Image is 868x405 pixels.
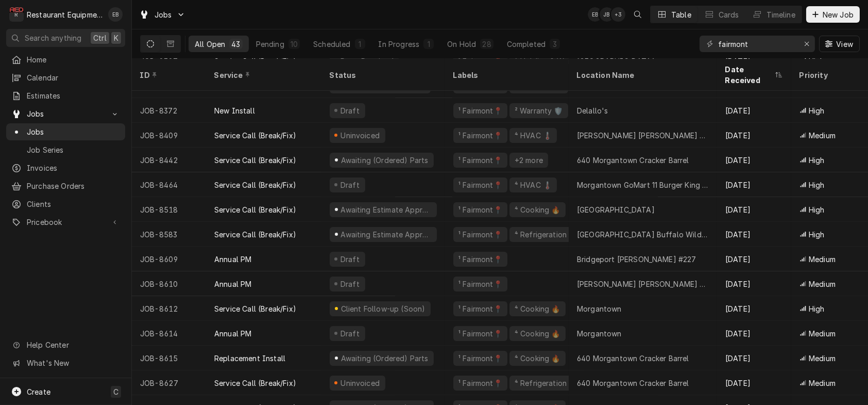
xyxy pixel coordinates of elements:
div: ¹ Fairmont📍 [457,204,503,215]
div: Uninvoiced [339,130,381,141]
div: JOB-8627 [132,370,206,395]
div: ¹ Fairmont📍 [457,303,503,314]
div: Draft [339,279,361,289]
div: Morgantown [577,328,622,339]
div: 43 [231,39,240,50]
span: Jobs [27,108,105,119]
div: New Install [214,105,255,116]
a: Go to Jobs [6,105,125,122]
div: Uninvoiced [339,378,381,388]
span: High [809,155,825,166]
a: Job Series [6,141,125,158]
a: Jobs [6,123,125,140]
div: 1 [426,39,432,50]
span: High [809,303,825,314]
span: Medium [809,254,836,265]
div: JOB-8614 [132,321,206,346]
div: Morgantown [577,303,622,314]
div: Awaiting (Ordered) Parts [339,353,429,364]
div: Timeline [767,9,795,20]
div: Restaurant Equipment Diagnostics's Avatar [9,7,24,22]
span: Estimates [27,90,120,101]
a: Go to Jobs [135,6,190,23]
span: High [809,229,825,240]
div: ⁴ Cooking 🔥 [514,303,561,314]
div: Service Call (Break/Fix) [214,303,296,314]
div: 3 [552,39,558,50]
div: EB [588,7,602,22]
a: Clients [6,196,125,213]
div: ¹ Fairmont📍 [457,105,503,116]
div: Date Received [725,64,773,86]
div: Location Name [577,70,707,80]
span: High [809,204,825,215]
span: Pricebook [27,217,105,228]
div: ¹ Fairmont📍 [457,130,503,141]
div: 1 [357,39,363,50]
div: Priority [799,70,855,80]
a: Go to What's New [6,354,125,371]
span: Calendar [27,72,120,83]
div: Draft [339,180,361,190]
div: JOB-8583 [132,222,206,247]
span: High [809,105,825,116]
div: ⁴ Cooking 🔥 [514,328,561,339]
div: JOB-8518 [132,197,206,222]
div: ¹ Fairmont📍 [457,155,503,166]
div: Restaurant Equipment Diagnostics [27,9,103,20]
div: Emily Bird's Avatar [588,7,602,22]
div: JOB-8609 [132,247,206,271]
div: JOB-8610 [132,271,206,296]
div: [DATE] [717,123,791,148]
div: ⁴ HVAC 🌡️ [514,180,553,190]
div: [GEOGRAPHIC_DATA] Buffalo Wild Wings [577,229,709,240]
a: Calendar [6,69,125,86]
div: [DATE] [717,271,791,296]
button: Search anythingCtrlK [6,29,125,47]
div: ¹ Fairmont📍 [457,229,503,240]
span: Jobs [155,9,172,20]
button: View [819,36,860,52]
span: Search anything [25,33,81,43]
div: JOB-8464 [132,172,206,197]
span: Jobs [27,126,120,137]
div: Draft [339,328,361,339]
div: ² Warranty 🛡️ [514,105,564,116]
span: Create [27,387,50,396]
div: [DATE] [717,247,791,271]
div: JB [600,7,614,22]
div: Completed [507,39,546,50]
button: Open search [629,6,646,23]
div: Emily Bird's Avatar [108,7,123,22]
div: 640 Morgantown Cracker Barrel [577,353,689,364]
div: Awaiting (Ordered) Parts [339,155,429,166]
div: JOB-8372 [132,98,206,123]
div: Replacement Install [214,353,285,364]
a: Home [6,51,125,68]
span: High [809,180,825,190]
a: Estimates [6,87,125,104]
div: Service [214,70,311,80]
span: Medium [809,279,836,289]
div: [DATE] [717,296,791,321]
div: ¹ Fairmont📍 [457,279,503,289]
span: Medium [809,130,836,141]
div: 640 Morgantown Cracker Barrel [577,378,689,388]
div: Bridgeport [PERSON_NAME] #227 [577,254,696,265]
div: Service Call (Break/Fix) [214,204,296,215]
div: Service Call (Break/Fix) [214,130,296,141]
div: Annual PM [214,254,251,265]
div: Service Call (Break/Fix) [214,378,296,388]
span: New Job [821,9,856,20]
div: In Progress [379,39,420,50]
div: JOB-8442 [132,148,206,172]
a: Invoices [6,159,125,176]
div: On Hold [447,39,476,50]
div: +2 more [514,155,544,166]
div: Table [671,9,691,20]
div: [DATE] [717,222,791,247]
div: [DATE] [717,370,791,395]
div: All Open [195,39,225,50]
span: What's New [27,358,119,368]
div: Draft [339,254,361,265]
